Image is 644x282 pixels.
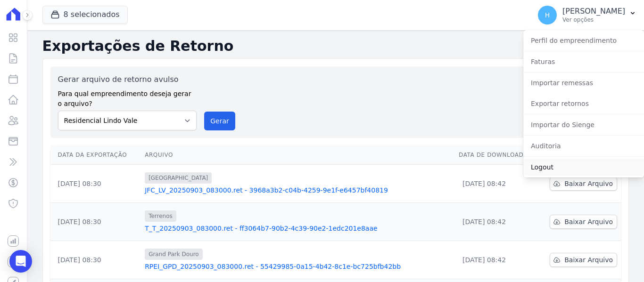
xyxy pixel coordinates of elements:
td: [DATE] 08:30 [50,203,141,241]
th: Data da Exportação [50,145,141,165]
button: H [PERSON_NAME] Ver opções [530,2,644,28]
p: Ver opções [562,16,625,24]
span: Baixar Arquivo [564,217,613,226]
a: Importar do Sienge [523,116,644,133]
a: Logout [523,159,644,176]
th: Data de Download [455,145,537,165]
label: Gerar arquivo de retorno avulso [58,74,197,85]
th: Arquivo [141,145,455,165]
td: [DATE] 08:42 [455,203,537,241]
td: [DATE] 08:42 [455,241,537,279]
button: Gerar [204,112,235,130]
a: Perfil do empreendimento [523,32,644,49]
a: Importar remessas [523,74,644,91]
span: Baixar Arquivo [564,255,613,265]
a: RPEI_GPD_20250903_083000.ret - 55429985-0a15-4b42-8c1e-bc725bfb42bb [145,262,451,271]
td: [DATE] 08:30 [50,165,141,203]
p: [PERSON_NAME] [562,7,625,16]
label: Para qual empreendimento deseja gerar o arquivo? [58,85,197,109]
span: H [545,12,550,18]
td: [DATE] 08:30 [50,241,141,279]
div: Open Intercom Messenger [9,250,32,273]
h2: Exportações de Retorno [42,38,629,55]
span: Terrenos [145,210,176,222]
a: Baixar Arquivo [550,253,617,267]
span: Baixar Arquivo [564,179,613,188]
a: Exportar retornos [523,95,644,112]
span: [GEOGRAPHIC_DATA] [145,172,212,184]
a: Baixar Arquivo [550,215,617,229]
a: Baixar Arquivo [550,177,617,191]
a: T_T_20250903_083000.ret - ff3064b7-90b2-4c39-90e2-1edc201e8aae [145,224,451,233]
td: [DATE] 08:42 [455,165,537,203]
span: Grand Park Douro [145,249,203,260]
a: JFC_LV_20250903_083000.ret - 3968a3b2-c04b-4259-9e1f-e6457bf40819 [145,185,451,195]
a: Auditoria [523,137,644,154]
a: Faturas [523,53,644,70]
button: 8 selecionados [42,6,128,24]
